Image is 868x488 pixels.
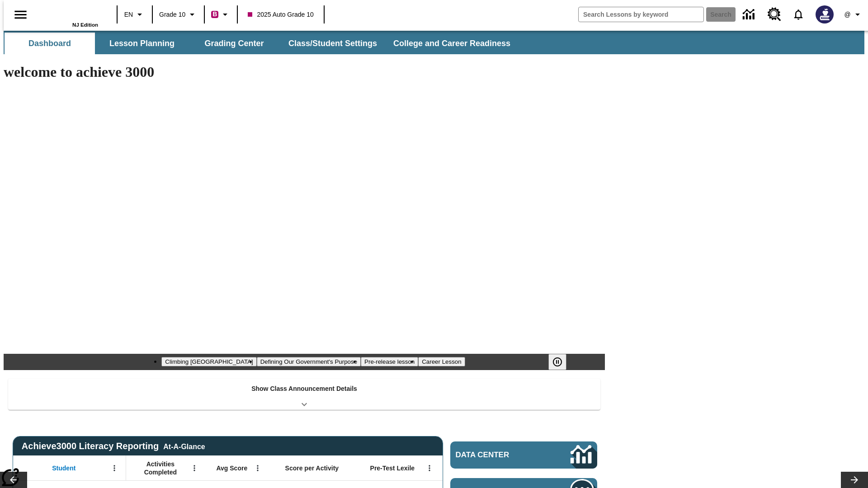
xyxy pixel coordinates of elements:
[124,10,133,19] span: EN
[163,441,205,451] div: At-A-Glance
[120,6,149,23] button: Language: EN, Select a language
[156,6,201,23] button: Grade: Grade 10, Select a grade
[737,2,762,27] a: Data Center
[52,464,75,472] span: Student
[251,384,357,394] p: Show Class Announcement Details
[281,33,384,54] button: Class/Student Settings
[257,357,361,366] button: Slide 2 Defining Our Government's Purpose
[212,9,217,20] span: B
[188,461,201,475] button: Open Menu
[841,472,868,488] button: Lesson carousel, Next
[251,461,264,475] button: Open Menu
[4,31,864,54] div: SubNavbar
[208,6,234,23] button: Boost Class color is violet red. Change class color
[762,2,787,27] a: Resource Center, Will open in new tab
[844,10,850,19] span: @
[5,33,95,54] button: Dashboard
[161,357,256,366] button: Slide 1 Climbing Mount Tai
[39,4,98,22] a: Home
[4,33,519,54] div: SubNavbar
[386,33,518,54] button: College and Career Readiness
[423,461,436,475] button: Open Menu
[131,460,190,476] span: Activities Completed
[810,3,839,26] button: Select a new avatar
[189,33,279,54] button: Grading Center
[4,64,605,80] h1: welcome to achieve 3000
[548,354,576,370] div: Pause
[248,10,313,19] span: 2025 Auto Grade 10
[816,5,834,23] img: Avatar
[216,464,247,472] span: Avg Score
[159,10,185,19] span: Grade 10
[370,464,415,472] span: Pre-Test Lexile
[579,7,703,22] input: search field
[450,441,597,469] a: Data Center
[285,464,339,472] span: Score per Activity
[418,357,465,366] button: Slide 4 Career Lesson
[787,3,810,26] a: Notifications
[456,450,540,460] span: Data Center
[72,22,98,28] span: NJ Edition
[108,461,121,475] button: Open Menu
[361,357,418,366] button: Slide 3 Pre-release lesson
[97,33,187,54] button: Lesson Planning
[548,354,566,370] button: Pause
[839,6,868,23] button: Profile/Settings
[8,379,600,410] div: Show Class Announcement Details
[39,3,98,28] div: Home
[22,441,205,451] span: Achieve3000 Literacy Reporting
[7,1,34,28] button: Open side menu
